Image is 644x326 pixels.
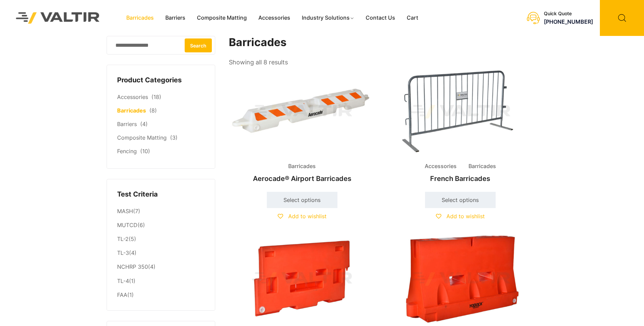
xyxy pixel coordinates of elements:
[267,192,337,208] a: Select options for “Aerocade® Airport Barricades”
[229,68,375,186] a: BarricadesAerocade® Airport Barricades
[296,13,360,23] a: Industry Solutions
[170,134,178,141] span: (3)
[117,260,205,274] li: (4)
[117,189,205,200] h4: Test Criteria
[544,11,593,17] div: Quick Quote
[117,288,205,300] li: (1)
[140,148,150,155] span: (10)
[121,13,160,23] a: Barricades
[117,107,146,114] a: Barricades
[229,57,288,68] p: Showing all 8 results
[425,192,496,208] a: Select options for “French Barricades”
[117,219,205,232] li: (6)
[278,213,327,220] a: Add to wishlist
[117,208,133,215] a: MASH
[117,263,148,270] a: NCHRP 350
[140,121,148,127] span: (4)
[253,13,296,23] a: Accessories
[160,13,191,23] a: Barriers
[544,18,593,25] a: [PHONE_NUMBER]
[283,161,321,171] span: Barricades
[387,171,534,186] h2: French Barricades
[420,161,462,171] span: Accessories
[117,274,205,288] li: (1)
[436,213,485,220] a: Add to wishlist
[117,204,205,218] li: (7)
[401,13,424,23] a: Cart
[7,3,109,32] img: Valtir Rentals
[360,13,401,23] a: Contact Us
[117,94,148,100] a: Accessories
[151,94,161,100] span: (18)
[229,36,534,49] h1: Barricades
[191,13,253,23] a: Composite Matting
[463,161,501,171] span: Barricades
[117,232,205,246] li: (5)
[117,291,127,298] a: FAA
[117,249,129,256] a: TL-3
[117,222,137,228] a: MUTCD
[387,68,534,186] a: Accessories BarricadesFrench Barricades
[446,213,485,220] span: Add to wishlist
[229,171,375,186] h2: Aerocade® Airport Barricades
[117,75,205,85] h4: Product Categories
[117,246,205,260] li: (4)
[288,213,327,220] span: Add to wishlist
[117,121,137,127] a: Barriers
[117,148,137,155] a: Fencing
[117,236,129,242] a: TL-2
[117,278,129,284] a: TL-4
[185,38,212,52] button: Search
[117,134,167,141] a: Composite Matting
[149,107,157,114] span: (8)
